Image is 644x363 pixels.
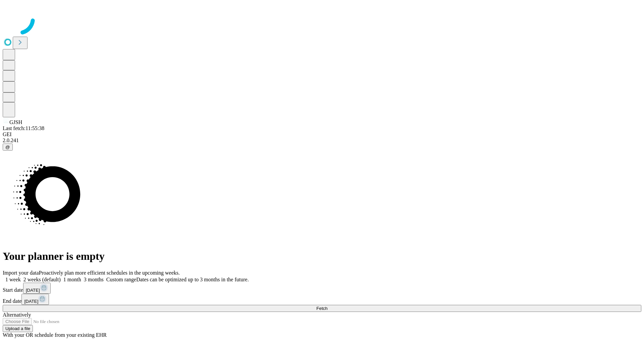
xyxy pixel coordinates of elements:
[3,144,13,151] button: @
[136,277,249,282] span: Dates can be optimized up to 3 months in the future.
[23,277,61,282] span: 2 weeks (default)
[21,294,49,305] button: [DATE]
[5,277,21,282] span: 1 week
[3,131,641,137] div: GEI
[26,288,40,293] span: [DATE]
[3,332,107,338] span: With your OR schedule from your existing EHR
[63,277,81,282] span: 1 month
[316,306,327,311] span: Fetch
[3,270,39,276] span: Import your data
[39,270,180,276] span: Proactively plan more efficient schedules in the upcoming weeks.
[3,125,44,131] span: Last fetch: 11:55:38
[9,119,22,125] span: GJSH
[23,283,51,294] button: [DATE]
[3,325,33,332] button: Upload a file
[3,137,641,144] div: 2.0.241
[3,283,641,294] div: Start date
[3,294,641,305] div: End date
[5,145,10,150] span: @
[3,305,641,312] button: Fetch
[3,250,641,263] h1: Your planner is empty
[84,277,104,282] span: 3 months
[24,299,38,304] span: [DATE]
[106,277,136,282] span: Custom range
[3,312,31,318] span: Alternatively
